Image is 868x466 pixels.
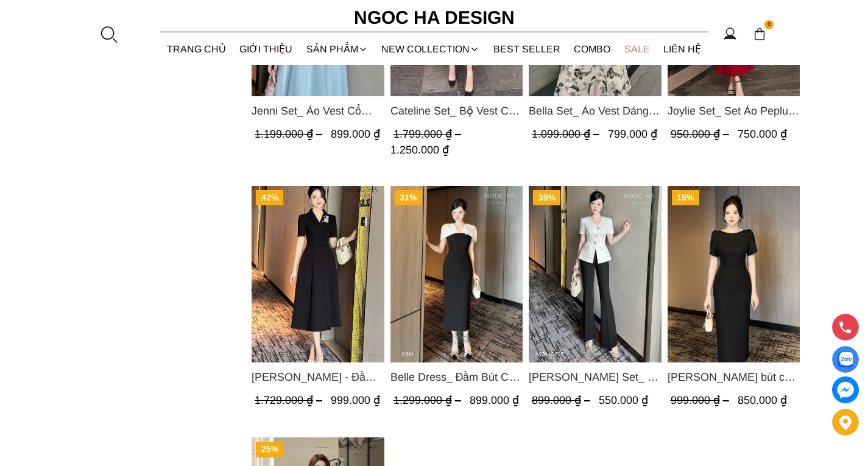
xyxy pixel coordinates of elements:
[390,102,523,119] span: Cateline Set_ Bộ Vest Cổ V Đính Cúc Nhí Chân Váy Bút Chì BJ127
[532,128,602,140] span: 1.099.000 ₫
[252,102,384,119] a: Link to Jenni Set_ Áo Vest Cổ Tròn Đính Cúc, Chân Váy Tơ Màu Xanh A1051+CV132
[608,128,657,140] span: 799.000 ₫
[667,186,800,362] a: Product image - Alice Dress_Đầm bút chì ,tay nụ hồng ,bồng đầu tay màu đen D727
[390,186,523,362] a: Product image - Belle Dress_ Đầm Bút Chì Đen Phối Choàng Vai May Ly Màu Trắng Kèm Hoa D961
[331,128,380,140] span: 899.000 ₫
[764,20,774,30] span: 0
[390,102,523,119] a: Link to Cateline Set_ Bộ Vest Cổ V Đính Cúc Nhí Chân Váy Bút Chì BJ127
[670,394,732,406] span: 999.000 ₫
[390,369,523,386] a: Link to Belle Dress_ Đầm Bút Chì Đen Phối Choàng Vai May Ly Màu Trắng Kèm Hoa D961
[487,33,568,65] a: BEST SELLER
[252,186,384,362] img: Irene Dress - Đầm Vest Dáng Xòe Kèm Đai D713
[667,102,800,119] span: Joylie Set_ Set Áo Peplum Vai Lệch, Chân Váy Dập Ly Màu Đỏ A956, CV120
[832,346,859,373] a: Display image
[529,102,662,119] a: Link to Bella Set_ Áo Vest Dáng Lửng Cúc Đồng, Chân Váy Họa Tiết Bướm A990+CV121
[390,369,523,386] span: Belle Dress_ Đầm Bút Chì Đen Phối Choàng Vai May Ly Màu Trắng Kèm Hoa D961
[532,394,593,406] span: 899.000 ₫
[737,128,786,140] span: 750.000 ₫
[529,186,662,362] img: Amy Set_ Áo Vạt Chéo Đính 3 Cúc, Quần Suông Ống Loe A934+Q007
[618,33,657,65] a: SALE
[300,33,375,65] div: SẢN PHẨM
[657,33,708,65] a: LIÊN HỆ
[233,33,300,65] a: GIỚI THIỆU
[375,33,487,65] a: NEW COLLECTION
[390,144,448,156] span: 1.250.000 ₫
[252,369,384,386] span: [PERSON_NAME] - Đầm Vest Dáng Xòe Kèm Đai D713
[737,394,786,406] span: 850.000 ₫
[469,394,518,406] span: 899.000 ₫
[343,3,526,32] a: Ngoc Ha Design
[832,376,859,403] a: messenger
[753,27,766,41] img: img-CART-ICON-ksit0nf1
[529,102,662,119] span: Bella Set_ Áo Vest Dáng Lửng Cúc Đồng, Chân Váy Họa Tiết Bướm A990+CV121
[252,369,384,386] a: Link to Irene Dress - Đầm Vest Dáng Xòe Kèm Đai D713
[252,186,384,362] a: Product image - Irene Dress - Đầm Vest Dáng Xòe Kèm Đai D713
[390,186,523,362] img: Belle Dress_ Đầm Bút Chì Đen Phối Choàng Vai May Ly Màu Trắng Kèm Hoa D961
[255,128,325,140] span: 1.199.000 ₫
[529,369,662,386] span: [PERSON_NAME] Set_ Áo Vạt Chéo Đính 3 Cúc, Quần Suông Ống Loe A934+Q007
[667,369,800,386] a: Link to Alice Dress_Đầm bút chì ,tay nụ hồng ,bồng đầu tay màu đen D727
[529,369,662,386] a: Link to Amy Set_ Áo Vạt Chéo Đính 3 Cúc, Quần Suông Ống Loe A934+Q007
[838,352,853,367] img: Display image
[670,128,732,140] span: 950.000 ₫
[567,33,618,65] a: Combo
[599,394,648,406] span: 550.000 ₫
[255,394,325,406] span: 1.729.000 ₫
[667,102,800,119] a: Link to Joylie Set_ Set Áo Peplum Vai Lệch, Chân Váy Dập Ly Màu Đỏ A956, CV120
[331,394,380,406] span: 999.000 ₫
[667,369,800,386] span: [PERSON_NAME] bút chì ,tay nụ hồng ,bồng đầu tay màu đen D727
[667,186,800,362] img: Alice Dress_Đầm bút chì ,tay nụ hồng ,bồng đầu tay màu đen D727
[160,33,233,65] a: TRANG CHỦ
[393,128,464,140] span: 1.799.000 ₫
[393,394,464,406] span: 1.299.000 ₫
[529,186,662,362] a: Product image - Amy Set_ Áo Vạt Chéo Đính 3 Cúc, Quần Suông Ống Loe A934+Q007
[252,102,384,119] span: Jenni Set_ Áo Vest Cổ Tròn Đính Cúc, Chân Váy Tơ Màu Xanh A1051+CV132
